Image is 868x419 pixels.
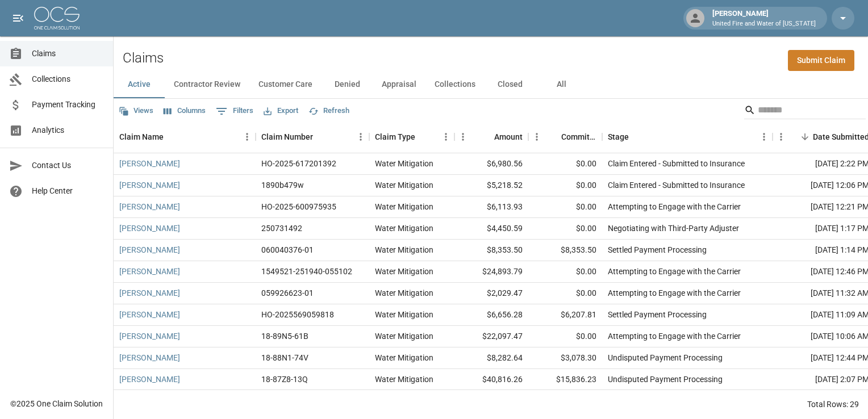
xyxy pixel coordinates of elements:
div: $4,450.59 [454,218,528,240]
span: Contact Us [32,160,104,171]
div: $8,353.50 [454,240,528,261]
button: Denied [322,71,373,98]
div: $0.00 [528,283,602,304]
div: $6,113.93 [454,196,528,218]
div: Claim Entered - Submitted to Insurance [608,158,745,169]
button: Customer Care [249,71,322,98]
div: 059926623-01 [261,287,314,299]
div: Claim Type [369,121,454,153]
button: Menu [454,128,471,145]
div: Attempting to Engage with the Carrier [608,266,741,277]
div: Claim Entered - Submitted to Insurance [608,179,745,191]
div: Committed Amount [528,121,602,153]
button: Appraisal [373,71,425,98]
span: Payment Tracking [32,99,104,111]
div: Claim Type [375,121,415,153]
div: 18-89N5-61B [261,330,308,342]
button: Active [114,71,165,98]
div: $2,029.47 [454,283,528,304]
div: Settled Payment Processing [608,309,707,320]
a: [PERSON_NAME] [119,287,180,299]
button: Menu [773,128,790,145]
a: [PERSON_NAME] [119,179,180,191]
div: Water Mitigation [375,244,433,255]
div: Water Mitigation [375,223,433,234]
div: $0.00 [528,196,602,218]
div: Water Mitigation [375,266,433,277]
a: [PERSON_NAME] [119,223,180,234]
div: Attempting to Engage with the Carrier [608,330,741,342]
div: Claim Number [261,121,313,153]
a: [PERSON_NAME] [119,352,180,363]
div: Attempting to Engage with the Carrier [608,287,741,299]
div: $22,097.47 [454,326,528,347]
button: Sort [415,129,431,145]
div: $0.00 [528,153,602,175]
a: [PERSON_NAME] [119,158,180,169]
a: [PERSON_NAME] [119,266,180,277]
div: © 2025 One Claim Solution [10,398,103,409]
span: Claims [32,48,104,60]
div: [PERSON_NAME] [708,8,820,28]
div: Search [744,101,866,121]
button: Sort [478,129,494,145]
div: Amount [494,121,523,153]
button: Menu [756,128,773,145]
button: Select columns [161,102,208,120]
a: [PERSON_NAME] [119,244,180,255]
div: $6,207.81 [528,304,602,326]
button: All [536,71,587,98]
div: 1549521-251940-055102 [261,266,352,277]
button: Collections [425,71,485,98]
button: Sort [629,129,645,145]
div: 18-88N1-74V [261,352,308,363]
button: Menu [437,128,454,145]
div: Water Mitigation [375,179,433,191]
div: 18-87Z8-13Q [261,374,308,385]
div: $15,836.23 [528,369,602,391]
button: Menu [239,128,256,145]
div: Undisputed Payment Processing [608,374,723,385]
button: Sort [545,129,561,145]
div: $0.00 [528,326,602,347]
button: Sort [313,129,329,145]
button: Contractor Review [165,71,249,98]
h2: Claims [123,50,164,66]
div: $0.00 [528,261,602,283]
button: Closed [485,71,536,98]
div: Committed Amount [561,121,596,153]
div: Water Mitigation [375,287,433,299]
div: $5,218.52 [454,175,528,196]
div: Claim Number [256,121,369,153]
a: Submit Claim [788,50,854,71]
button: Sort [797,129,813,145]
div: 060040376-01 [261,244,314,255]
div: Amount [454,121,528,153]
div: $0.00 [528,175,602,196]
div: 250731492 [261,223,302,234]
button: Views [116,102,156,120]
div: Undisputed Payment Processing [608,352,723,363]
div: Settled Payment Processing [608,244,707,255]
div: Water Mitigation [375,352,433,363]
div: $3,078.30 [528,347,602,369]
div: Attempting to Engage with the Carrier [608,201,741,212]
div: Water Mitigation [375,158,433,169]
button: Menu [352,128,369,145]
a: [PERSON_NAME] [119,309,180,320]
div: $8,282.64 [454,347,528,369]
div: Stage [608,121,629,153]
div: Water Mitigation [375,330,433,342]
div: dynamic tabs [114,71,868,98]
button: Show filters [213,102,256,120]
a: [PERSON_NAME] [119,330,180,342]
div: $0.00 [528,218,602,240]
button: Menu [528,128,545,145]
div: Claim Name [114,121,256,153]
div: Stage [602,121,773,153]
a: [PERSON_NAME] [119,374,180,385]
button: Sort [164,129,180,145]
div: Negotiating with Third-Party Adjuster [608,223,739,234]
div: $6,980.56 [454,153,528,175]
div: HO-2025-617201392 [261,158,336,169]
